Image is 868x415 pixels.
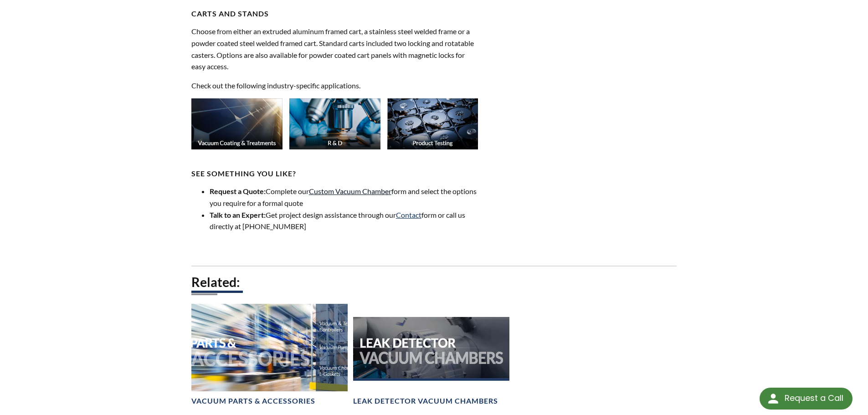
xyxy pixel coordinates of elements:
a: Contact [396,210,421,219]
strong: Request a Quote: [210,187,266,195]
h2: Related: [191,274,677,291]
h4: See something you like? [191,169,478,179]
h4: Leak Detector Vacuum Chambers [353,396,498,406]
a: Leak Test Vacuum Chambers headerLeak Detector Vacuum Chambers [353,304,509,406]
img: round button [766,391,781,406]
img: Industry_Vacuum-Coating_Thumb.jpg [191,98,282,149]
a: Vacuum Parts & Accessories headerVacuum Parts & Accessories [191,304,348,406]
li: Complete our form and select the options you require for a formal quote [210,185,478,209]
li: Get project design assistance through our form or call us directly at [PHONE_NUMBER] [210,209,478,232]
h4: Vacuum Parts & Accessories [191,396,315,406]
div: Request a Call [760,388,853,410]
strong: Talk to an Expert: [210,210,266,219]
p: Choose from either an extruded aluminum framed cart, a stainless steel welded frame or a powder c... [191,26,478,72]
h4: CARTS AND STANDS [191,9,478,19]
div: Request a Call [785,388,843,409]
img: Industry_Prod-Testing_Thumb.jpg [387,98,478,149]
img: Industry_R_D_Thumb.jpg [289,98,380,149]
p: Check out the following industry-specific applications. [191,80,478,92]
a: Custom Vacuum Chamber [309,187,391,195]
